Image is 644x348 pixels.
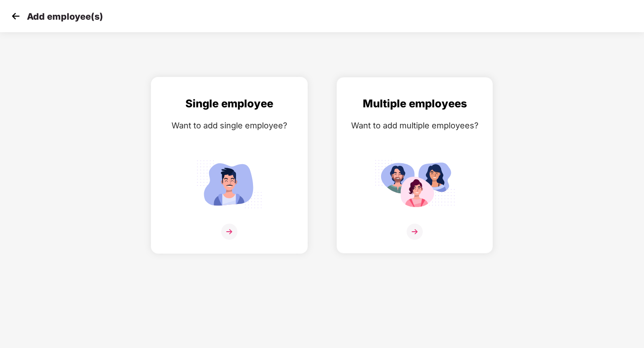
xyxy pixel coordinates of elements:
[346,119,484,132] div: Want to add multiple employees?
[189,156,270,212] img: svg+xml;base64,PHN2ZyB4bWxucz0iaHR0cDovL3d3dy53My5vcmcvMjAwMC9zdmciIGlkPSJTaW5nbGVfZW1wbG95ZWUiIH...
[221,224,237,240] img: svg+xml;base64,PHN2ZyB4bWxucz0iaHR0cDovL3d3dy53My5vcmcvMjAwMC9zdmciIHdpZHRoPSIzNiIgaGVpZ2h0PSIzNi...
[346,95,484,112] div: Multiple employees
[407,224,423,240] img: svg+xml;base64,PHN2ZyB4bWxucz0iaHR0cDovL3d3dy53My5vcmcvMjAwMC9zdmciIHdpZHRoPSIzNiIgaGVpZ2h0PSIzNi...
[27,11,103,22] p: Add employee(s)
[374,156,455,212] img: svg+xml;base64,PHN2ZyB4bWxucz0iaHR0cDovL3d3dy53My5vcmcvMjAwMC9zdmciIGlkPSJNdWx0aXBsZV9lbXBsb3llZS...
[160,95,298,112] div: Single employee
[9,9,22,23] img: svg+xml;base64,PHN2ZyB4bWxucz0iaHR0cDovL3d3dy53My5vcmcvMjAwMC9zdmciIHdpZHRoPSIzMCIgaGVpZ2h0PSIzMC...
[160,119,298,132] div: Want to add single employee?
